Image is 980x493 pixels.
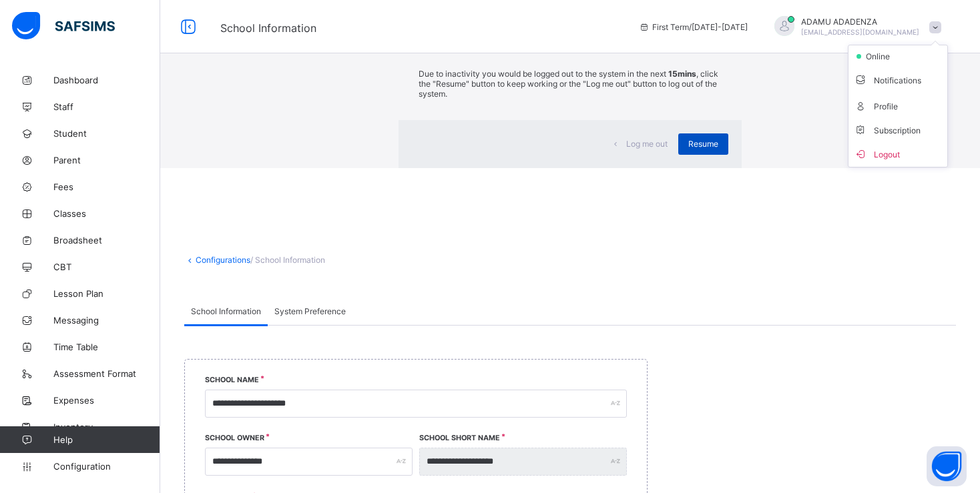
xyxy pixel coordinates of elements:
p: Due to inactivity you would be logged out to the system in the next , click the "Resume" button t... [419,69,722,99]
span: Inventory [53,422,160,432]
span: School Information [220,21,316,35]
span: Logout [854,146,942,161]
li: dropdown-list-item-text-4 [848,93,947,119]
span: Fees [53,181,160,192]
span: Broadsheet [53,235,160,245]
li: dropdown-list-item-text-3 [848,67,947,93]
a: Configurations [196,255,250,265]
span: [EMAIL_ADDRESS][DOMAIN_NAME] [801,28,919,36]
li: dropdown-list-item-null-6 [848,119,947,141]
span: School Information [191,306,261,316]
span: Dashboard [53,75,160,85]
span: Configuration [53,461,160,472]
span: Notifications [854,72,942,87]
span: Lesson Plan [53,288,160,299]
span: CBT [53,262,160,272]
span: Expenses [53,395,160,406]
span: session/term information [639,22,748,32]
span: ADAMU ADADENZA [801,17,919,27]
span: Time Table [53,342,160,352]
span: Student [53,128,160,139]
label: School Name [205,376,259,384]
span: Resume [688,139,718,149]
span: Parent [53,155,160,165]
li: dropdown-list-item-buttom-7 [848,141,947,167]
span: Profile [854,98,942,113]
span: Classes [53,208,160,219]
label: School Owner [205,434,264,442]
strong: 15mins [668,69,696,79]
span: Assessment Format [53,368,160,379]
span: online [865,51,898,61]
span: Subscription [854,125,921,135]
span: Messaging [53,315,160,326]
div: ADAMUADADENZA [761,16,948,38]
span: System Preference [274,306,346,316]
label: School Short Name [419,434,500,442]
span: Log me out [626,139,668,149]
span: / School Information [250,255,325,265]
span: Staff [53,101,160,112]
li: dropdown-list-item-null-2 [848,45,947,67]
img: safsims [12,12,115,40]
button: Open asap [927,446,967,486]
span: Help [53,434,160,445]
